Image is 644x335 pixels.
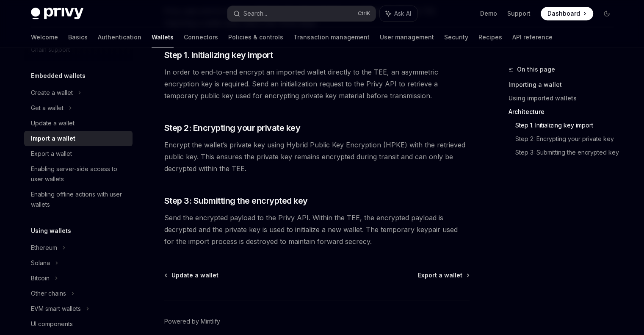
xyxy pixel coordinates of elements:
div: Update a wallet [31,118,75,128]
a: Step 3: Submitting the encrypted key [515,146,620,159]
a: Connectors [184,27,218,47]
div: Other chains [31,288,66,299]
a: Update a wallet [24,116,133,131]
a: Export a wallet [418,271,469,280]
span: Export a wallet [418,271,462,280]
a: Wallets [152,27,174,47]
a: Basics [68,27,88,47]
a: API reference [512,27,553,47]
a: User management [380,27,434,47]
span: Step 1. Initializing key import [164,49,273,61]
a: Step 2: Encrypting your private key [515,132,620,146]
span: Encrypt the wallet’s private key using Hybrid Public Key Encryption (HPKE) with the retrieved pub... [164,139,470,174]
a: Import a wallet [24,131,133,146]
div: Export a wallet [31,149,72,159]
a: UI components [24,316,133,332]
div: Enabling offline actions with user wallets [31,189,127,210]
div: Enabling server-side access to user wallets [31,164,127,184]
span: Dashboard [547,9,580,18]
a: Importing a wallet [509,78,620,91]
span: Step 2: Encrypting your private key [164,122,301,134]
a: Support [507,9,531,18]
a: Authentication [98,27,141,47]
div: Get a wallet [31,103,64,113]
div: UI components [31,319,73,329]
span: Ctrl K [358,10,370,17]
a: Dashboard [541,7,593,20]
a: Security [444,27,468,47]
button: Ask AI [380,6,417,21]
div: Create a wallet [31,88,73,98]
a: Step 1. Initializing key import [515,119,620,132]
a: Policies & controls [228,27,283,47]
h5: Embedded wallets [31,71,86,81]
a: Using imported wallets [509,91,620,105]
div: Ethereum [31,243,57,253]
button: Search...CtrlK [227,6,376,21]
a: Powered by Mintlify [164,317,220,326]
a: Enabling server-side access to user wallets [24,161,133,187]
a: Transaction management [293,27,370,47]
div: EVM smart wallets [31,304,81,314]
a: Enabling offline actions with user wallets [24,187,133,212]
span: Step 3: Submitting the encrypted key [164,195,308,207]
span: Ask AI [394,9,411,18]
a: Demo [480,9,497,18]
a: Recipes [478,27,502,47]
span: In order to end-to-end encrypt an imported wallet directly to the TEE, an asymmetric encryption k... [164,66,470,102]
div: Bitcoin [31,273,50,283]
div: Import a wallet [31,133,75,144]
a: Architecture [509,105,620,119]
div: Solana [31,258,50,268]
h5: Using wallets [31,226,71,236]
img: dark logo [31,8,83,19]
a: Update a wallet [165,271,218,280]
span: On this page [517,64,555,75]
div: Search... [243,8,267,19]
span: Update a wallet [171,271,218,280]
span: Send the encrypted payload to the Privy API. Within the TEE, the encrypted payload is decrypted a... [164,212,470,247]
button: Toggle dark mode [600,7,614,20]
a: Export a wallet [24,146,133,161]
a: Welcome [31,27,58,47]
